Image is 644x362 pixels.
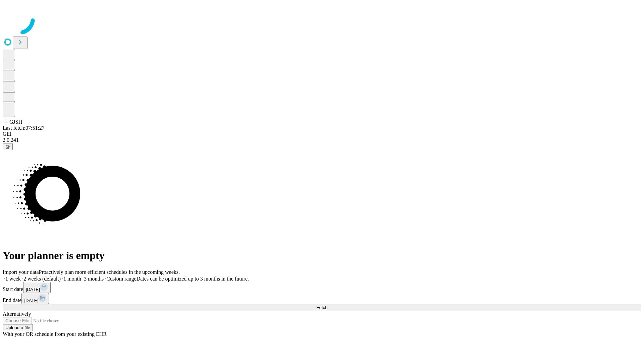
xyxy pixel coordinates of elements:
[3,282,641,293] div: Start date
[3,249,641,262] h1: Your planner is empty
[5,276,21,282] span: 1 week
[3,304,641,311] button: Fetch
[3,125,45,131] span: Last fetch: 07:51:27
[3,311,31,317] span: Alternatively
[3,143,13,150] button: @
[9,119,22,125] span: GJSH
[26,287,40,292] span: [DATE]
[24,298,38,303] span: [DATE]
[3,137,641,143] div: 2.0.241
[84,276,104,282] span: 3 months
[23,282,51,293] button: [DATE]
[63,276,81,282] span: 1 month
[3,331,107,337] span: With your OR schedule from your existing EHR
[3,269,39,275] span: Import your data
[23,276,61,282] span: 2 weeks (default)
[137,276,249,282] span: Dates can be optimized up to 3 months in the future.
[3,324,33,331] button: Upload a file
[106,276,136,282] span: Custom range
[3,293,641,304] div: End date
[5,144,10,149] span: @
[21,293,49,304] button: [DATE]
[316,305,327,310] span: Fetch
[3,131,641,137] div: GEI
[39,269,180,275] span: Proactively plan more efficient schedules in the upcoming weeks.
